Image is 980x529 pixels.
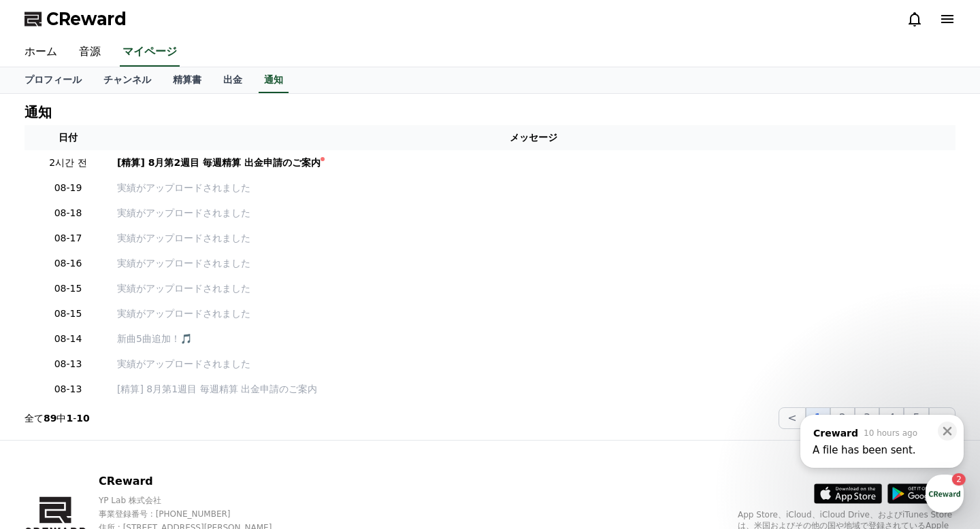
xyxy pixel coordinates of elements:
[929,407,955,429] button: >
[117,332,950,346] a: 新曲5曲追加！🎵
[30,307,106,321] p: 08-15
[99,473,295,490] p: CReward
[30,156,106,170] p: 2시간 전
[68,38,112,67] a: 音源
[162,67,212,93] a: 精算書
[99,495,295,506] p: YP Lab 株式会社
[138,415,143,426] span: 2
[879,407,904,429] button: 4
[904,407,928,429] button: 5
[30,206,106,220] p: 08-18
[4,416,90,450] a: Home
[117,307,950,321] a: 実績がアップロードされました
[30,281,106,296] p: 08-15
[176,416,261,450] a: Settings
[66,413,73,424] strong: 1
[30,256,106,271] p: 08-16
[35,437,59,447] span: Home
[30,181,106,195] p: 08-19
[201,437,235,447] span: Settings
[24,105,52,120] h4: 通知
[76,413,89,424] strong: 10
[117,231,950,245] a: 実績がアップロードされました
[44,413,56,424] strong: 89
[117,281,950,296] a: 実績がアップロードされました
[112,125,955,150] th: メッセージ
[117,382,950,396] a: [精算] 8月第1週目 毎週精算 出金申請のご案内
[24,411,90,425] p: 全て 中 -
[90,416,176,450] a: 2Messages
[24,125,112,150] th: 日付
[14,38,68,67] a: ホーム
[806,407,830,429] button: 1
[779,407,805,429] button: <
[113,437,153,448] span: Messages
[30,231,106,245] p: 08-17
[30,332,106,346] p: 08-14
[120,38,180,67] a: マイページ
[117,181,950,195] a: 実績がアップロードされました
[30,382,106,396] p: 08-13
[212,67,253,93] a: 出金
[117,256,950,271] a: 実績がアップロードされました
[93,67,162,93] a: チャンネル
[117,156,950,170] a: [精算] 8月第2週目 毎週精算 出金申請のご案内
[24,8,127,30] a: CReward
[117,357,950,371] a: 実績がアップロードされました
[30,357,106,371] p: 08-13
[99,509,295,519] p: 事業登録番号 : [PHONE_NUMBER]
[117,156,321,170] div: [精算] 8月第2週目 毎週精算 出金申請のご案内
[46,8,127,30] span: CReward
[117,206,950,220] a: 実績がアップロードされました
[259,67,289,93] a: 通知
[855,407,879,429] button: 3
[14,67,93,93] a: プロフィール
[830,407,855,429] button: 2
